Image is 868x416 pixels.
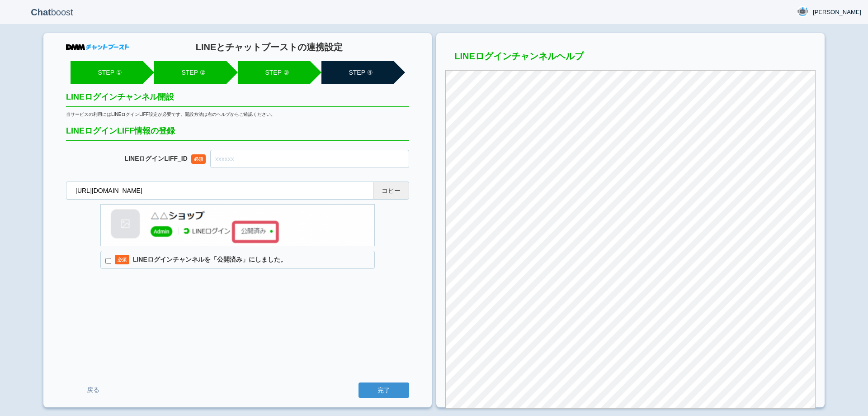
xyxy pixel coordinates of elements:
img: DMMチャットブースト [66,44,129,50]
li: STEP ③ [238,61,310,84]
div: 当サービスの利用にはLINEログインLIFF設定が必要です。開設方法は右のヘルプからご確認ください。 [66,111,409,118]
h2: LINEログインチャンネル開設 [66,93,409,107]
input: 完了 [359,383,409,398]
input: 必須LINEログインチャンネルを「公開済み」にしました。 [105,258,111,264]
a: 戻る [66,382,120,398]
li: STEP ② [154,61,226,84]
img: LINEログインチャンネル情報の登録確認 [100,204,375,246]
label: LINEログインチャンネルを「公開済み」にしました。 [100,251,375,269]
img: User Image [797,6,808,17]
span: 必須 [191,154,206,164]
h1: LINEとチャットブーストの連携設定 [129,42,409,52]
p: boost [7,1,97,24]
li: STEP ① [71,61,143,84]
b: Chat [31,7,51,17]
li: STEP ④ [321,61,394,84]
h3: LINEログインチャンネルヘルプ [445,51,816,66]
dt: LINEログインLIFF_ID [66,155,210,163]
button: コピー [373,182,409,200]
span: 必須 [115,255,129,264]
h2: LINEログインLIFF情報の登録 [66,127,409,141]
span: [PERSON_NAME] [813,8,861,17]
input: xxxxxx [210,150,409,168]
